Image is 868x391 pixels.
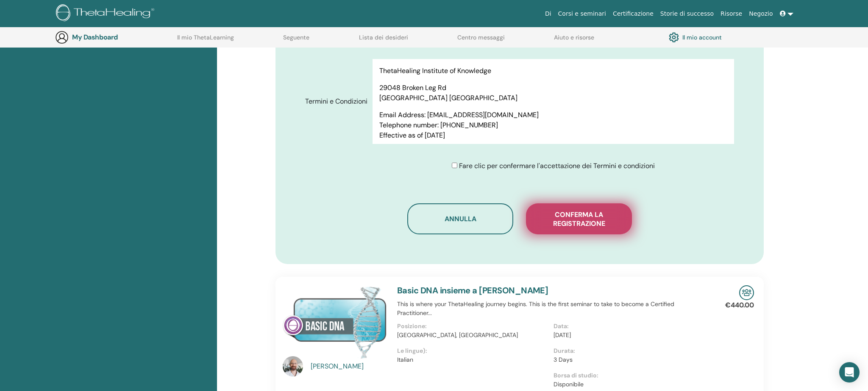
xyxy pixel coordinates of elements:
p: [DATE] [554,331,705,340]
a: Negozio [746,6,776,22]
a: Il mio account [669,30,722,45]
p: This is where your ThetaHealing journey begins. This is the first seminar to take to become a Cer... [397,300,710,318]
a: Il mio ThetaLearning [177,34,234,48]
img: Basic DNA [283,285,387,359]
p: Telephone number: [PHONE_NUMBER] [379,120,727,130]
span: Annulla [445,214,476,223]
p: Durata: [554,346,705,355]
a: Lista dei desideri [359,34,408,48]
p: Borsa di studio: [554,371,705,380]
div: Open Intercom Messenger [839,362,860,383]
p: Posizione: [397,322,548,331]
a: Seguente [283,34,309,48]
a: Basic DNA insieme a [PERSON_NAME] [397,285,548,296]
p: €440.00 [725,300,754,310]
img: default.jpg [283,356,303,377]
p: [GEOGRAPHIC_DATA] [GEOGRAPHIC_DATA] [379,93,727,103]
a: Di [542,6,555,22]
p: Data: [554,322,705,331]
span: Fare clic per confermare l'accettazione dei Termini e condizioni [459,161,655,170]
p: 29048 Broken Leg Rd [379,83,727,93]
p: Email Address: [EMAIL_ADDRESS][DOMAIN_NAME] [379,110,727,120]
a: [PERSON_NAME] [311,361,389,371]
img: generic-user-icon.jpg [55,31,69,44]
label: Termini e Condizioni [299,93,373,110]
span: Conferma la registrazione [537,210,621,228]
p: Effective as of [DATE] [379,130,727,141]
img: cog.svg [669,30,679,45]
p: 3 Days [554,355,705,364]
p: Disponibile [554,380,705,389]
p: [GEOGRAPHIC_DATA], [GEOGRAPHIC_DATA] [397,331,548,340]
a: Risorse [717,6,746,22]
a: Corsi e seminari [555,6,609,22]
h3: My Dashboard [72,33,157,41]
p: ThetaHealing Institute of Knowledge [379,66,727,76]
button: Annulla [407,203,513,234]
a: Centro messaggi [457,34,505,48]
img: logo.png [56,4,157,23]
a: Aiuto e risorse [554,34,594,48]
a: Certificazione [609,6,657,22]
p: Le lingue): [397,346,548,355]
p: Italian [397,355,548,364]
button: Conferma la registrazione [526,203,632,234]
a: Storie di successo [657,6,717,22]
img: In-Person Seminar [739,285,754,300]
